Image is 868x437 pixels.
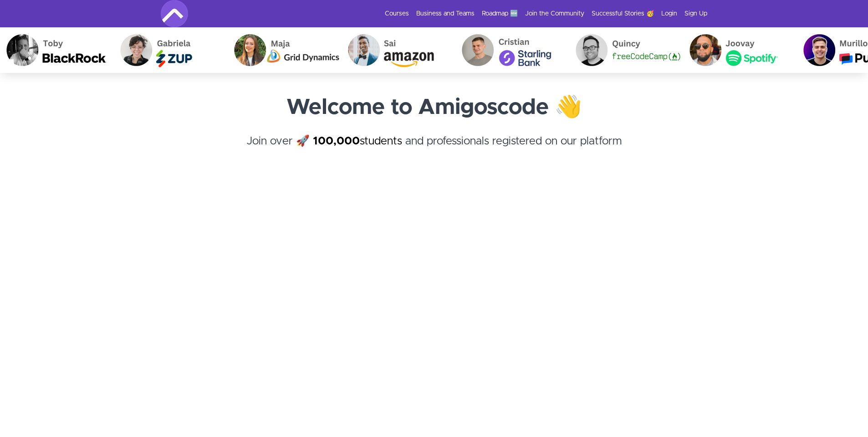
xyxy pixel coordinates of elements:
[161,133,707,166] h4: Join over 🚀 and professionals registered on our platform
[455,27,569,73] img: Cristian
[286,97,582,118] strong: Welcome to Amigoscode 👋
[227,27,341,73] img: Maja
[525,9,584,18] a: Join the Community
[313,136,402,147] a: 100,000students
[416,9,475,18] a: Business and Teams
[341,27,455,73] img: Sai
[569,27,683,73] img: Quincy
[592,9,654,18] a: Successful Stories 🥳
[684,9,707,18] a: Sign Up
[313,136,360,147] strong: 100,000
[113,27,227,73] img: Gabriela
[683,27,797,73] img: Joovay
[661,9,677,18] a: Login
[385,9,409,18] a: Courses
[482,9,518,18] a: Roadmap 🆕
